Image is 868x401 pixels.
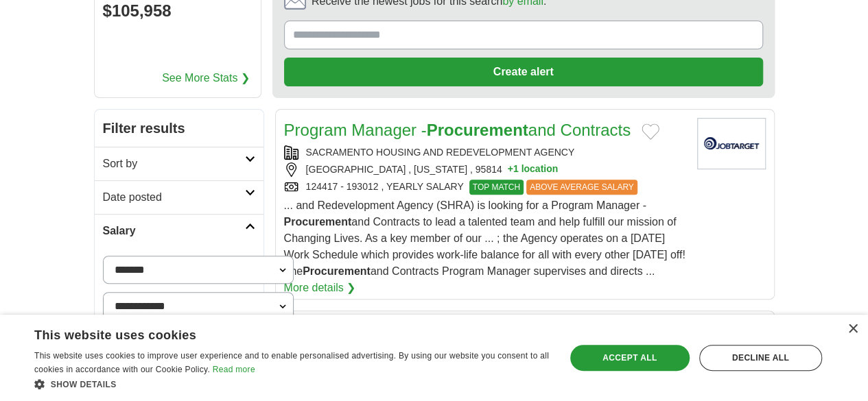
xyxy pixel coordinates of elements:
span: ABOVE AVERAGE SALARY [526,180,637,195]
button: Add to favorite jobs [642,123,659,140]
strong: Procurement [284,216,352,228]
a: See More Stats ❯ [162,70,250,86]
a: Read more, opens a new window [213,365,255,374]
a: Date posted [95,180,263,214]
strong: Procurement [303,265,371,277]
h2: Sort by [103,156,245,172]
h2: Salary [103,223,245,239]
strong: Procurement [427,121,528,139]
a: Salary [95,214,263,247]
span: TOP MATCH [469,180,524,195]
span: ... and Redevelopment Agency (SHRA) is looking for a Program Manager - and Contracts to lead a ta... [284,199,685,277]
div: Close [847,324,858,335]
a: Program Manager -Procurementand Contracts [284,121,631,139]
div: 124417 - 193012 , YEARLY SALARY [284,180,686,195]
h2: Filter results [95,110,263,147]
div: SACRAMENTO HOUSING AND REDEVELOPMENT AGENCY [284,145,686,160]
button: +1 location [508,162,559,177]
div: Decline all [699,345,822,371]
div: [GEOGRAPHIC_DATA] , [US_STATE] , 95814 [284,162,686,177]
div: This website uses cookies [34,323,515,343]
button: Create alert [284,58,763,86]
h2: Date posted [103,189,245,206]
a: Sort by [95,147,263,180]
a: More details ❯ [284,280,356,296]
div: Show details [34,377,550,391]
div: Accept all [570,345,690,371]
span: This website uses cookies to improve user experience and to enable personalised advertising. By u... [34,351,549,374]
span: Show details [51,380,117,389]
img: Company logo [697,118,766,169]
span: + [508,162,513,177]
